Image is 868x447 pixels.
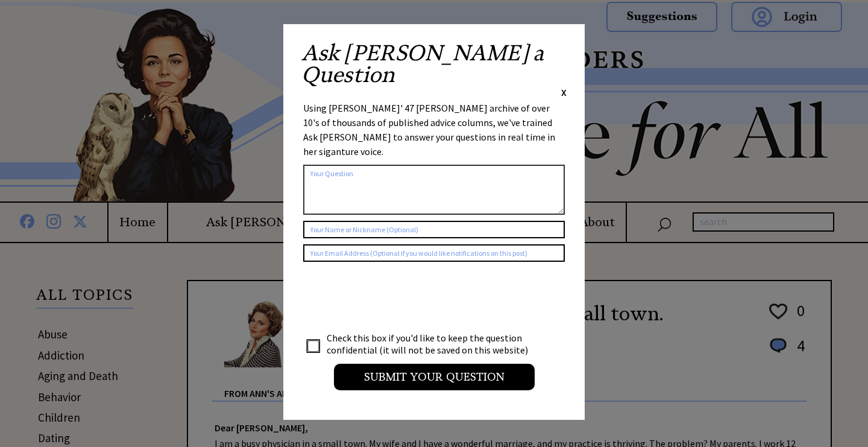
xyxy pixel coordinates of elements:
[334,364,535,390] input: Submit your Question
[303,274,486,321] iframe: reCAPTCHA
[561,86,567,98] span: X
[303,221,565,238] input: Your Name or Nickname (Optional)
[303,244,565,262] input: Your Email Address (Optional if you would like notifications on this post)
[303,101,565,159] div: Using [PERSON_NAME]' 47 [PERSON_NAME] archive of over 10's of thousands of published advice colum...
[326,331,539,357] td: Check this box if you'd like to keep the question confidential (it will not be saved on this webs...
[301,42,567,86] h2: Ask [PERSON_NAME] a Question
